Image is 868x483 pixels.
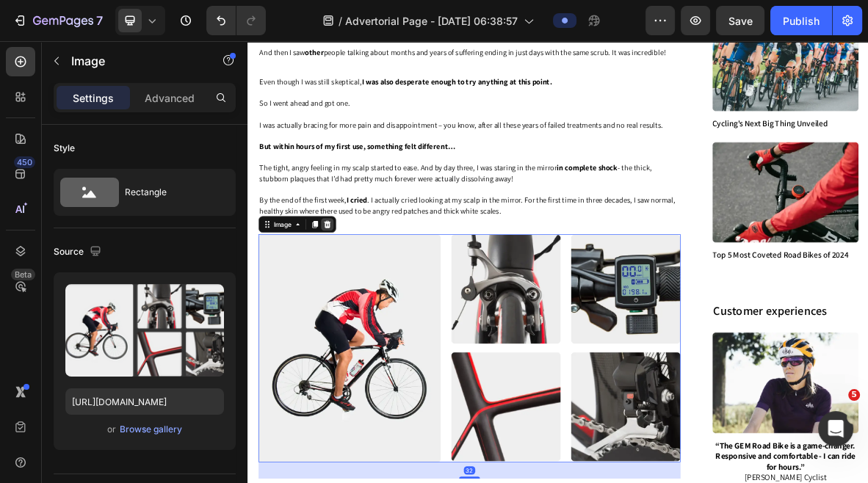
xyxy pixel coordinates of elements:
[659,371,867,396] h2: Customer experiences
[54,142,75,155] div: Style
[54,242,104,262] div: Source
[339,13,342,29] span: /
[728,15,753,27] span: Save
[120,423,182,436] div: Browse gallery
[770,6,832,35] button: Publish
[119,422,183,437] button: Browse gallery
[16,218,607,247] span: By the end of the first week, . I actually cried looking at my scalp in the mirror. For the first...
[107,421,116,438] span: or
[33,253,65,266] div: Image
[783,13,820,29] div: Publish
[659,110,823,126] a: Cycling's Next Big Thing Unveiled
[716,6,764,35] button: Save
[438,172,524,186] strong: in complete shock
[818,411,853,446] iframe: Intercom live chat
[11,269,35,280] div: Beta
[659,144,867,286] img: gempages_432750572815254551-f8273540-3ce3-4dbe-9c2e-c5d4c910fc8a.webp
[206,6,266,35] div: Undo/Redo
[71,52,196,70] p: Image
[65,388,224,415] input: https://example.com/image.jpg
[125,175,214,209] div: Rectangle
[96,12,103,29] p: 7
[14,156,35,168] div: 450
[145,90,195,106] p: Advanced
[848,389,860,401] span: 5
[345,13,518,29] span: Advertorial Page - [DATE] 06:38:57
[659,297,853,312] a: Top 5 Most Coveted Road Bikes of 2024
[65,284,224,377] img: preview-image
[247,41,868,483] iframe: Design area
[6,6,109,35] button: 7
[140,218,169,232] strong: I cried
[73,90,114,106] p: Settings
